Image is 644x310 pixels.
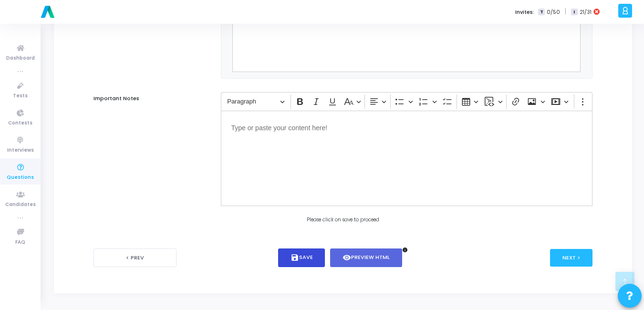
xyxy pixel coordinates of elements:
div: Please click on save to proceed [216,217,470,224]
button: saveSave [278,248,325,267]
i: save [291,253,299,262]
button: Paragraph [223,94,289,109]
span: FAQ [15,238,25,247]
button: < Prev [93,248,177,267]
div: Editor toolbar [221,92,592,111]
img: logo [38,2,57,21]
span: 0/50 [547,8,560,16]
span: Contests [8,119,32,127]
button: visibilityPreview HTML [330,248,402,267]
span: Paragraph [227,96,277,107]
i: visibility [343,253,351,262]
span: T [538,9,544,16]
i: info [402,247,408,253]
button: Next > [550,249,592,267]
span: | [565,7,566,17]
span: 21/31 [580,8,592,16]
span: Interviews [7,146,34,155]
label: Important Notes [93,94,139,103]
label: Invites: [515,8,534,16]
div: Editor editing area: main [221,111,592,206]
span: Dashboard [6,54,35,62]
span: Candidates [5,201,36,209]
span: Questions [7,174,34,182]
span: Tests [13,92,28,100]
span: I [571,9,577,16]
